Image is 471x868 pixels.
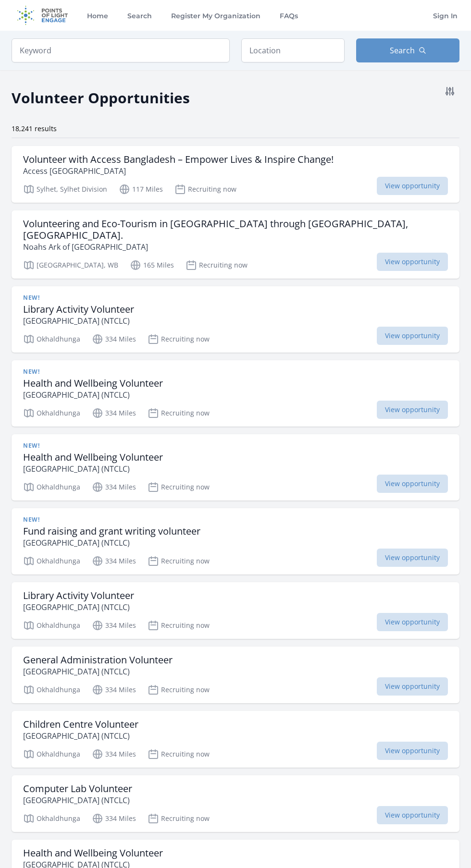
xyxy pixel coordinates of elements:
span: New! [23,516,39,524]
p: Recruiting now [148,481,210,493]
p: Okhaldhunga [23,481,80,493]
p: Okhaldhunga [23,684,80,696]
p: [GEOGRAPHIC_DATA] (NTCLC) [23,666,173,677]
a: General Administration Volunteer [GEOGRAPHIC_DATA] (NTCLC) Okhaldhunga 334 Miles Recruiting now V... [12,647,459,703]
h3: Health and Wellbeing Volunteer [23,452,163,463]
p: Sylhet, Sylhet Division [23,183,107,195]
span: View opportunity [377,806,448,824]
h3: Fund raising and grant writing volunteer [23,526,200,537]
p: 334 Miles [92,813,136,824]
p: 117 Miles [119,183,163,195]
p: 334 Miles [92,620,136,631]
p: [GEOGRAPHIC_DATA], WB [23,259,118,271]
p: 334 Miles [92,481,136,493]
p: Recruiting now [148,407,210,419]
a: New! Health and Wellbeing Volunteer [GEOGRAPHIC_DATA] (NTCLC) Okhaldhunga 334 Miles Recruiting no... [12,434,459,501]
p: Okhaldhunga [23,333,80,345]
p: Recruiting now [148,555,210,567]
p: Recruiting now [148,813,210,824]
span: Search [390,45,415,56]
a: Library Activity Volunteer [GEOGRAPHIC_DATA] (NTCLC) Okhaldhunga 334 Miles Recruiting now View op... [12,582,459,639]
span: View opportunity [377,177,448,195]
span: View opportunity [377,475,448,493]
h3: Volunteering and Eco-Tourism in [GEOGRAPHIC_DATA] through [GEOGRAPHIC_DATA], [GEOGRAPHIC_DATA]. [23,218,448,241]
a: Volunteering and Eco-Tourism in [GEOGRAPHIC_DATA] through [GEOGRAPHIC_DATA], [GEOGRAPHIC_DATA]. N... [12,210,459,279]
h2: Volunteer Opportunities [12,87,190,109]
a: New! Library Activity Volunteer [GEOGRAPHIC_DATA] (NTCLC) Okhaldhunga 334 Miles Recruiting now Vi... [12,286,459,353]
h3: Library Activity Volunteer [23,590,134,601]
p: 334 Miles [92,684,136,696]
span: New! [23,294,39,302]
p: 165 Miles [130,259,174,271]
p: Okhaldhunga [23,813,80,824]
a: Children Centre Volunteer [GEOGRAPHIC_DATA] (NTCLC) Okhaldhunga 334 Miles Recruiting now View opp... [12,711,459,768]
span: 18,241 results [12,124,57,133]
a: Volunteer with Access Bangladesh – Empower Lives & Inspire Change! Access [GEOGRAPHIC_DATA] Sylhe... [12,146,459,203]
a: New! Health and Wellbeing Volunteer [GEOGRAPHIC_DATA] (NTCLC) Okhaldhunga 334 Miles Recruiting no... [12,360,459,427]
p: [GEOGRAPHIC_DATA] (NTCLC) [23,389,163,401]
span: View opportunity [377,327,448,345]
h3: Volunteer with Access Bangladesh – Empower Lives & Inspire Change! [23,154,334,165]
p: Recruiting now [148,748,210,760]
p: [GEOGRAPHIC_DATA] (NTCLC) [23,315,134,327]
span: View opportunity [377,253,448,271]
p: 334 Miles [92,407,136,419]
h3: Computer Lab Volunteer [23,783,132,795]
h3: Health and Wellbeing Volunteer [23,847,163,859]
p: Recruiting now [148,333,210,345]
span: New! [23,368,39,376]
p: Recruiting now [148,684,210,696]
span: View opportunity [377,742,448,760]
p: [GEOGRAPHIC_DATA] (NTCLC) [23,601,134,613]
p: [GEOGRAPHIC_DATA] (NTCLC) [23,463,163,475]
p: Recruiting now [174,183,236,195]
a: Computer Lab Volunteer [GEOGRAPHIC_DATA] (NTCLC) Okhaldhunga 334 Miles Recruiting now View opport... [12,775,459,832]
h3: Health and Wellbeing Volunteer [23,378,163,389]
p: Okhaldhunga [23,407,80,419]
span: View opportunity [377,677,448,696]
button: Search [356,38,459,62]
input: Keyword [12,38,230,62]
p: Recruiting now [186,259,248,271]
span: View opportunity [377,613,448,631]
span: View opportunity [377,549,448,567]
p: Access [GEOGRAPHIC_DATA] [23,165,334,177]
p: 334 Miles [92,333,136,345]
p: 334 Miles [92,555,136,567]
a: New! Fund raising and grant writing volunteer [GEOGRAPHIC_DATA] (NTCLC) Okhaldhunga 334 Miles Rec... [12,508,459,575]
p: Okhaldhunga [23,748,80,760]
input: Location [241,38,345,62]
p: [GEOGRAPHIC_DATA] (NTCLC) [23,730,138,742]
h3: Children Centre Volunteer [23,719,138,730]
p: [GEOGRAPHIC_DATA] (NTCLC) [23,537,200,549]
p: Recruiting now [148,620,210,631]
p: Okhaldhunga [23,555,80,567]
h3: General Administration Volunteer [23,654,173,666]
p: Noahs Ark of [GEOGRAPHIC_DATA] [23,241,448,253]
p: [GEOGRAPHIC_DATA] (NTCLC) [23,795,132,806]
p: 334 Miles [92,748,136,760]
p: Okhaldhunga [23,620,80,631]
span: New! [23,442,39,450]
h3: Library Activity Volunteer [23,304,134,315]
span: View opportunity [377,401,448,419]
